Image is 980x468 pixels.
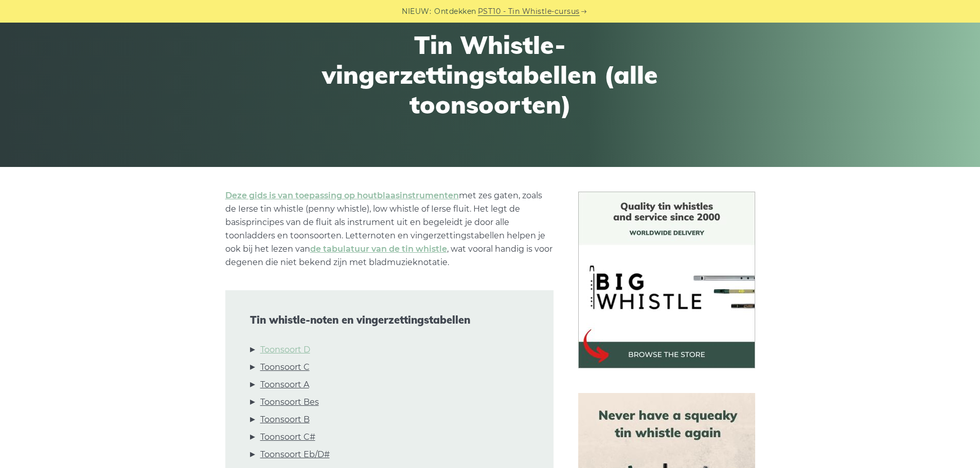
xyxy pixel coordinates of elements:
img: BigWhistle Tin Whistle Store [578,192,755,368]
font: Toonsoort A [260,380,309,389]
font: Toonsoort C# [260,432,315,442]
a: Toonsoort A [260,378,309,391]
a: Toonsoort Eb/D# [260,448,330,461]
font: Toonsoort B [260,415,310,424]
font: NIEUW: [402,7,431,16]
font: PST10 - Tin Whistle-cursus [478,7,580,16]
a: Toonsoort Bes [260,396,319,409]
a: Toonsoort B [260,413,310,426]
font: , zoals de Ierse tin whistle (penny whistle), low whistle of Ierse fluit. Het legt de basisprinci... [225,191,545,254]
font: Ontdekken [434,7,476,16]
font: Toonsoort Eb/D# [260,450,330,459]
a: Toonsoort C [260,361,310,374]
font: Toonsoort D [260,345,310,354]
font: met zes gaten [459,191,519,200]
font: Toonsoort Bes [260,397,319,407]
a: Toonsoort D [260,343,310,357]
a: de tabulatuur van de tin whistle [310,244,447,254]
font: Tin whistle-noten en vingerzettingstabellen [250,313,470,326]
font: Toonsoort C [260,362,310,372]
a: Toonsoort C# [260,430,315,444]
font: Tin Whistle-vingerzettingstabellen (alle toonsoorten) [322,29,658,119]
a: PST10 - Tin Whistle-cursus [478,6,580,17]
a: Deze gids is van toepassing op houtblaasinstrumenten [225,191,459,200]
